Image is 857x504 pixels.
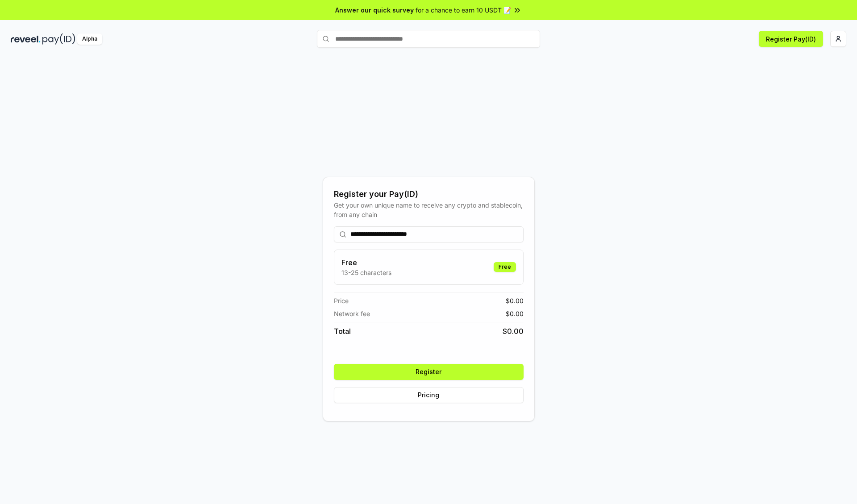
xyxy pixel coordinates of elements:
[506,309,524,318] span: $ 0.00
[77,33,102,45] div: Alpha
[334,387,524,403] button: Pricing
[494,262,516,272] div: Free
[416,5,511,15] span: for a chance to earn 10 USDT 📝
[334,188,524,200] div: Register your Pay(ID)
[334,326,351,337] span: Total
[341,257,391,268] h3: Free
[341,268,391,277] p: 13-25 characters
[759,31,823,47] button: Register Pay(ID)
[42,33,75,45] img: pay_id
[334,309,370,318] span: Network fee
[334,200,524,219] div: Get your own unique name to receive any crypto and stablecoin, from any chain
[335,5,414,15] span: Answer our quick survey
[503,326,524,337] span: $ 0.00
[506,296,524,305] span: $ 0.00
[334,364,524,380] button: Register
[11,33,41,45] img: reveel_dark
[334,296,349,305] span: Price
